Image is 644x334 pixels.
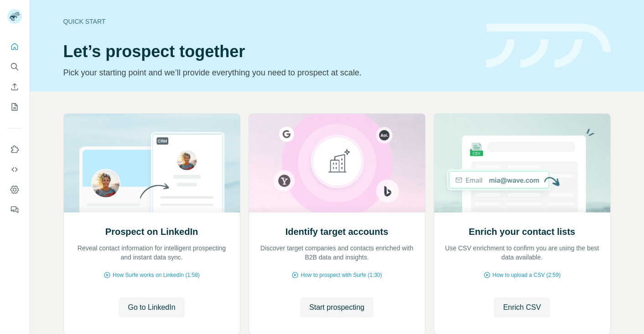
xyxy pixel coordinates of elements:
[63,66,475,79] p: Pick your starting point and we’ll provide everything you need to prospect at scale.
[113,271,200,279] span: How Surfe works on LinkedIn (1:58)
[7,79,22,95] button: Enrich CSV
[486,24,611,68] img: banner
[309,302,364,313] span: Start prospecting
[493,271,561,279] span: How to upload a CSV (2:59)
[258,244,416,262] p: Discover target companies and contacts enriched with B2B data and insights.
[63,114,240,212] img: Prospect on LinkedIn
[503,302,541,313] span: Enrich CSV
[7,38,22,55] button: Quick start
[7,181,22,198] button: Dashboard
[73,244,231,262] p: Reveal contact information for intelligent prospecting and instant data sync.
[443,244,601,262] p: Use CSV enrichment to confirm you are using the best data available.
[7,201,22,218] button: Feedback
[286,225,389,238] h2: Identify target accounts
[7,141,22,158] button: Use Surfe on LinkedIn
[119,297,184,318] button: Go to LinkedIn
[301,271,382,279] span: How to prospect with Surfe (1:30)
[7,58,22,75] button: Search
[434,114,611,212] img: Enrich your contact lists
[105,225,198,238] h2: Prospect on LinkedIn
[7,161,22,178] button: Use Surfe API
[7,99,22,115] button: My lists
[300,297,374,318] button: Start prospecting
[63,17,475,26] div: Quick start
[469,225,575,238] h2: Enrich your contact lists
[494,297,550,318] button: Enrich CSV
[128,302,175,313] span: Go to LinkedIn
[249,114,426,212] img: Identify target accounts
[63,42,475,61] h1: Let’s prospect together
